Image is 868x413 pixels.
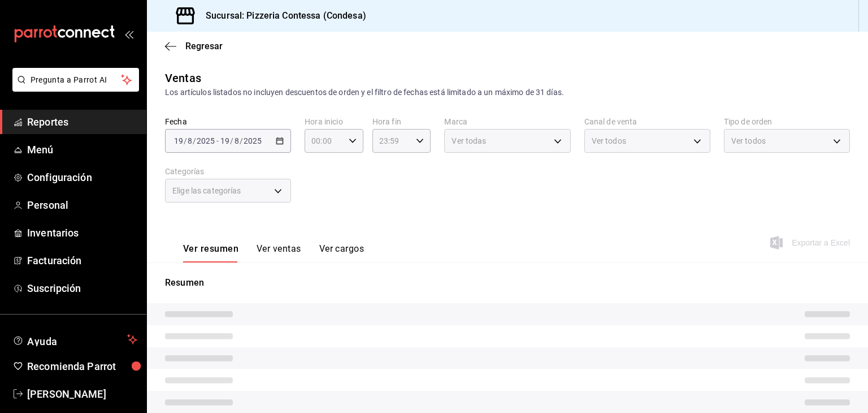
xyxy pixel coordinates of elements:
[196,136,215,145] input: ----
[27,253,137,268] span: Facturación
[185,41,223,51] span: Regresar
[27,281,137,296] span: Suscripción
[172,185,241,196] span: Elige las categorías
[243,136,262,145] input: ----
[27,333,123,346] span: Ayuda
[584,118,710,126] label: Canal de venta
[165,167,291,175] label: Categorías
[592,135,626,147] span: Ver todos
[187,136,193,145] input: --
[452,135,486,147] span: Ver todas
[27,225,137,240] span: Inventarios
[234,136,240,145] input: --
[27,142,137,157] span: Menú
[12,68,139,92] button: Pregunta a Parrot AI
[165,87,850,98] div: Los artículos listados no incluyen descuentos de orden y el filtro de fechas está limitado a un m...
[124,29,133,38] button: open_drawer_menu
[27,359,137,374] span: Recomienda Parrot
[27,170,137,185] span: Configuración
[216,136,219,145] span: -
[319,243,364,263] button: Ver cargos
[220,136,230,145] input: --
[31,74,121,86] span: Pregunta a Parrot AI
[444,118,570,126] label: Marca
[8,82,139,94] a: Pregunta a Parrot AI
[197,9,366,23] h3: Sucursal: Pizzeria Contessa (Condesa)
[193,136,196,145] span: /
[27,114,137,130] span: Reportes
[724,118,850,126] label: Tipo de orden
[257,243,301,263] button: Ver ventas
[173,136,184,145] input: --
[165,70,201,87] div: Ventas
[27,197,137,213] span: Personal
[183,243,238,263] button: Ver resumen
[165,118,291,126] label: Fecha
[372,118,431,126] label: Hora fin
[240,136,243,145] span: /
[165,276,850,290] p: Resumen
[305,118,363,126] label: Hora inicio
[27,386,137,402] span: [PERSON_NAME]
[731,135,766,147] span: Ver todos
[230,136,233,145] span: /
[183,243,364,263] div: navigation tabs
[165,41,223,51] button: Regresar
[184,136,187,145] span: /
